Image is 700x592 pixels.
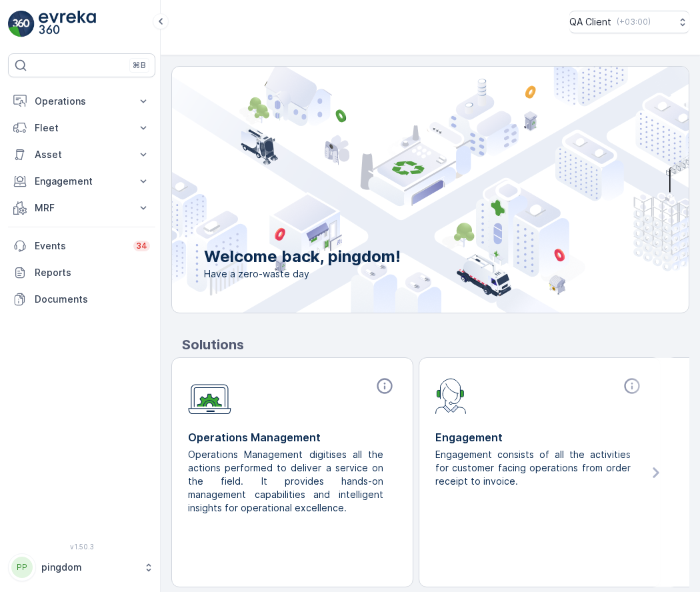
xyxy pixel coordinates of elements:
p: Operations [35,95,129,108]
button: PPpingdom [8,553,155,581]
p: Documents [35,293,150,306]
button: MRF [8,195,155,221]
a: Reports [8,259,155,286]
p: Engagement consists of all the activities for customer facing operations from order receipt to in... [435,448,633,488]
img: logo_light-DOdMpM7g.png [39,11,96,37]
button: Asset [8,141,155,168]
p: pingdom [41,561,137,574]
p: ⌘B [133,60,146,71]
img: module-icon [435,377,467,414]
p: QA Client [569,15,611,29]
p: 34 [136,241,147,251]
span: Have a zero-waste day [204,267,401,281]
span: v 1.50.3 [8,543,155,551]
p: Fleet [35,121,129,135]
p: Operations Management digitises all the actions performed to deliver a service on the field. It p... [188,448,386,515]
a: Documents [8,286,155,313]
div: PP [11,557,33,578]
button: QA Client(+03:00) [569,11,689,33]
p: Engagement [35,175,129,188]
img: city illustration [112,67,689,313]
p: Engagement [435,429,644,445]
p: Events [35,239,125,253]
p: Asset [35,148,129,161]
button: Engagement [8,168,155,195]
img: logo [8,11,35,37]
p: Reports [35,266,150,279]
button: Fleet [8,115,155,141]
button: Operations [8,88,155,115]
p: Solutions [182,335,689,355]
img: module-icon [188,377,231,415]
p: ( +03:00 ) [617,17,651,27]
p: Welcome back, pingdom! [204,246,401,267]
p: MRF [35,201,129,215]
a: Events34 [8,233,155,259]
p: Operations Management [188,429,397,445]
